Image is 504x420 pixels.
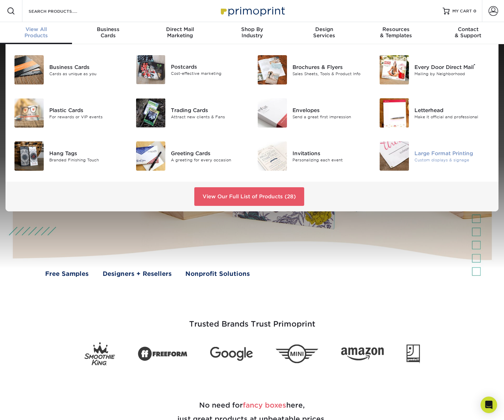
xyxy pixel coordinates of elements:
[258,55,287,84] img: Brochures & Flyers
[72,22,144,44] a: BusinessCards
[360,26,432,32] span: Resources
[414,149,491,157] div: Large Format Printing
[216,22,288,44] a: Shop ByIndustry
[171,114,247,120] div: Attract new clients & Fans
[210,347,253,361] img: Google
[49,63,125,71] div: Business Cards
[481,397,497,413] div: Open Intercom Messenger
[144,26,216,39] div: Marketing
[216,26,288,39] div: Industry
[288,22,360,44] a: DesignServices
[452,8,472,14] span: MY CART
[49,157,125,163] div: Branded Finishing Touch
[136,55,165,84] img: Postcards
[243,401,286,409] span: fancy boxes
[171,149,247,157] div: Greeting Cards
[414,157,491,163] div: Custom displays & signage
[103,269,172,278] a: Designers + Resellers
[379,52,490,87] a: Every Door Direct Mail Every Door Direct Mail® Mailing by Neighborhood
[49,71,125,77] div: Cards as unique as you
[84,342,115,366] img: Smoothie King
[257,139,369,173] a: Invitations Invitations Personalizing each event
[72,26,144,39] div: Cards
[49,149,125,157] div: Hang Tags
[292,149,369,157] div: Invitations
[292,71,369,77] div: Sales Sheets, Tools & Product Info
[14,96,125,130] a: Plastic Cards Plastic Cards For rewards or VIP events
[14,98,44,128] img: Plastic Cards
[257,52,369,87] a: Brochures & Flyers Brochures & Flyers Sales Sheets, Tools & Product Info
[432,26,504,39] div: & Support
[14,139,125,173] a: Hang Tags Hang Tags Branded Finishing Touch
[136,141,165,171] img: Greeting Cards
[432,22,504,44] a: Contact& Support
[292,114,369,120] div: Send a great first impression
[474,63,475,68] sup: ®
[341,347,384,360] img: Amazon
[194,187,304,206] a: View Our Full List of Products (28)
[432,26,504,32] span: Contact
[171,63,247,70] div: Postcards
[135,139,247,173] a: Greeting Cards Greeting Cards A greeting for every occasion
[414,106,491,114] div: Letterhead
[414,71,491,77] div: Mailing by Neighborhood
[258,141,287,171] img: Invitations
[144,22,216,44] a: Direct MailMarketing
[171,71,247,77] div: Cost-effective marketing
[185,269,250,278] a: Nonprofit Solutions
[14,52,125,87] a: Business Cards Business Cards Cards as unique as you
[171,157,247,163] div: A greeting for every occasion
[379,96,490,130] a: Letterhead Letterhead Make it official and professional
[414,63,491,71] div: Every Door Direct Mail
[473,9,476,13] span: 0
[258,98,287,128] img: Envelopes
[288,26,360,39] div: Services
[138,343,187,365] img: Freeform
[360,26,432,39] div: & Templates
[45,269,89,278] a: Free Samples
[288,26,360,32] span: Design
[292,63,369,71] div: Brochures & Flyers
[49,114,125,120] div: For rewards or VIP events
[14,141,44,171] img: Hang Tags
[136,98,165,128] img: Trading Cards
[257,96,369,130] a: Envelopes Envelopes Send a great first impression
[414,114,491,120] div: Make it official and professional
[218,3,287,18] img: Primoprint
[216,26,288,32] span: Shop By
[292,157,369,163] div: Personalizing each event
[135,52,247,87] a: Postcards Postcards Cost-effective marketing
[380,55,409,84] img: Every Door Direct Mail
[28,7,95,15] input: SEARCH PRODUCTS.....
[407,344,420,363] img: Goodwill
[292,106,369,114] div: Envelopes
[380,98,409,128] img: Letterhead
[72,26,144,32] span: Business
[144,26,216,32] span: Direct Mail
[14,55,44,84] img: Business Cards
[360,22,432,44] a: Resources& Templates
[135,96,247,130] a: Trading Cards Trading Cards Attract new clients & Fans
[171,106,247,114] div: Trading Cards
[379,139,490,173] a: Large Format Printing Large Format Printing Custom displays & signage
[380,141,409,171] img: Large Format Printing
[276,344,318,363] img: Mini
[51,303,454,337] h3: Trusted Brands Trust Primoprint
[49,106,125,114] div: Plastic Cards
